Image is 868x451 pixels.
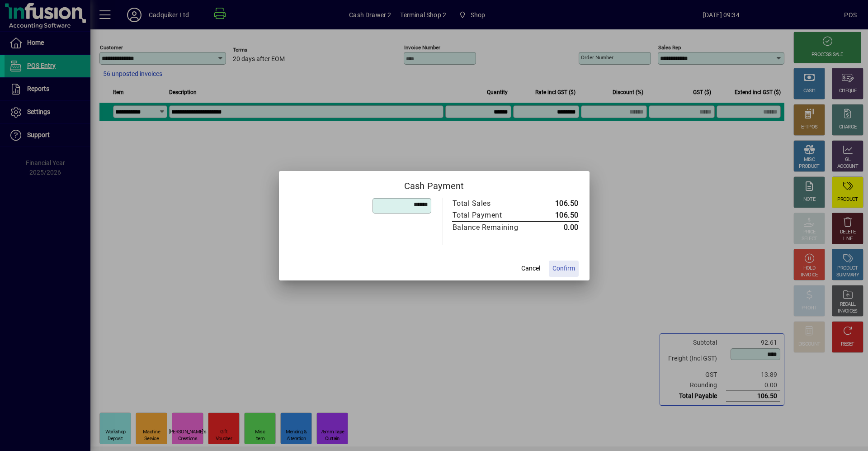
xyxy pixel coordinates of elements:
span: Confirm [552,264,575,273]
td: 106.50 [538,209,579,222]
td: 0.00 [538,221,579,233]
td: 106.50 [538,198,579,209]
button: Confirm [549,261,579,277]
button: Cancel [516,261,545,277]
span: Cancel [521,264,540,273]
td: Total Payment [452,209,538,222]
h2: Cash Payment [279,171,590,197]
td: Total Sales [452,198,538,209]
div: Balance Remaining [453,222,528,233]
